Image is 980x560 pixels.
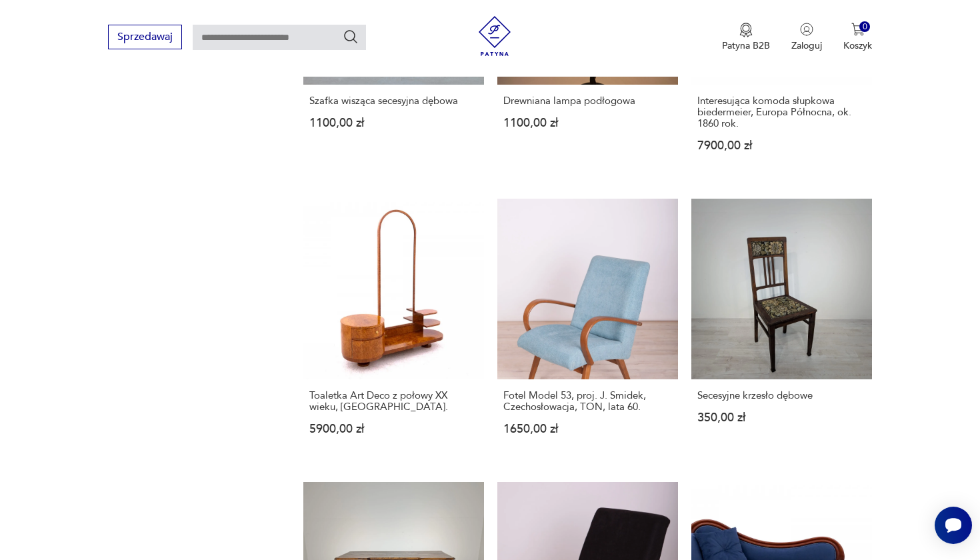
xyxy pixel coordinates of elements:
[722,23,770,52] a: Ikona medaluPatyna B2B
[697,140,866,151] p: 7900,00 zł
[503,95,672,107] h3: Drewniana lampa podłogowa
[343,29,359,45] button: Szukaj
[309,390,478,413] h3: Toaletka Art Deco z połowy XX wieku, [GEOGRAPHIC_DATA].
[722,23,770,52] button: Patyna B2B
[309,423,478,435] p: 5900,00 zł
[722,39,770,52] p: Patyna B2B
[475,16,515,56] img: Patyna - sklep z meblami i dekoracjami vintage
[791,39,822,52] p: Zaloguj
[108,25,182,49] button: Sprzedawaj
[303,199,484,461] a: Toaletka Art Deco z połowy XX wieku, Polska.Toaletka Art Deco z połowy XX wieku, [GEOGRAPHIC_DATA...
[935,507,972,544] iframe: Smartsupp widget button
[503,423,672,435] p: 1650,00 zł
[800,23,813,36] img: Ikonka użytkownika
[108,33,182,43] a: Sprzedawaj
[503,390,672,413] h3: Fotel Model 53, proj. J. Smidek, Czechosłowacja, TON, lata 60.
[791,23,822,52] button: Zaloguj
[497,199,678,461] a: Fotel Model 53, proj. J. Smidek, Czechosłowacja, TON, lata 60.Fotel Model 53, proj. J. Smidek, Cz...
[503,117,672,129] p: 1100,00 zł
[309,117,478,129] p: 1100,00 zł
[843,23,872,52] button: 0Koszyk
[697,95,866,129] h3: Interesująca komoda słupkowa biedermeier, Europa Północna, ok. 1860 rok.
[843,39,872,52] p: Koszyk
[859,21,871,33] div: 0
[309,95,478,107] h3: Szafka wisząca secesyjna dębowa
[739,23,753,37] img: Ikona medalu
[697,412,866,423] p: 350,00 zł
[691,199,872,461] a: Secesyjne krzesło dęboweSecesyjne krzesło dębowe350,00 zł
[697,390,866,401] h3: Secesyjne krzesło dębowe
[851,23,865,36] img: Ikona koszyka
